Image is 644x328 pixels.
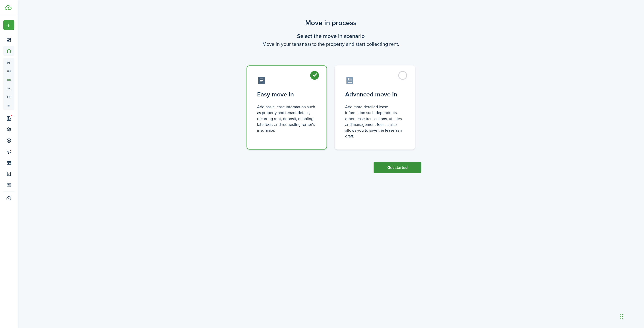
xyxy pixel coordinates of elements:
[240,40,421,48] wizard-step-header-description: Move in your tenant(s) to the property and start collecting rent.
[3,20,14,30] button: Open menu
[3,76,14,84] a: oc
[374,162,421,173] button: Get started
[5,5,12,10] img: TenantCloud
[345,104,405,139] control-radio-card-description: Add more detailed lease information such dependents, other lease transactions, utilities, and man...
[620,309,623,324] div: Drag
[3,93,14,101] a: eq
[619,304,644,328] iframe: Chat Widget
[257,104,316,133] control-radio-card-description: Add basic lease information such as property and tenant details, recurring rent, deposit, enablin...
[345,90,405,99] control-radio-card-title: Advanced move in
[3,101,14,110] a: in
[3,58,14,67] a: pt
[240,18,421,28] scenario-title: Move in process
[240,32,421,40] wizard-step-header-title: Select the move in scenario
[3,84,14,93] a: kl
[257,90,316,99] control-radio-card-title: Easy move in
[3,67,14,76] a: un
